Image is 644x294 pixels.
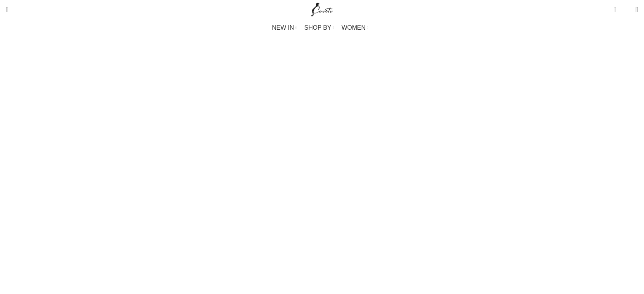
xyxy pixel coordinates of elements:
span: SHOP BY [304,24,331,31]
div: Main navigation [2,20,638,35]
span: 0 [624,8,630,13]
span: NEW IN [272,24,294,31]
a: SHOP BY [304,20,334,35]
span: 0 [614,4,620,10]
a: Search [2,2,12,17]
div: My Wishlist [622,2,630,17]
a: 0 [610,2,620,17]
a: WOMEN [341,20,368,35]
a: Site logo [309,6,335,12]
span: WOMEN [341,24,365,31]
a: NEW IN [272,20,297,35]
